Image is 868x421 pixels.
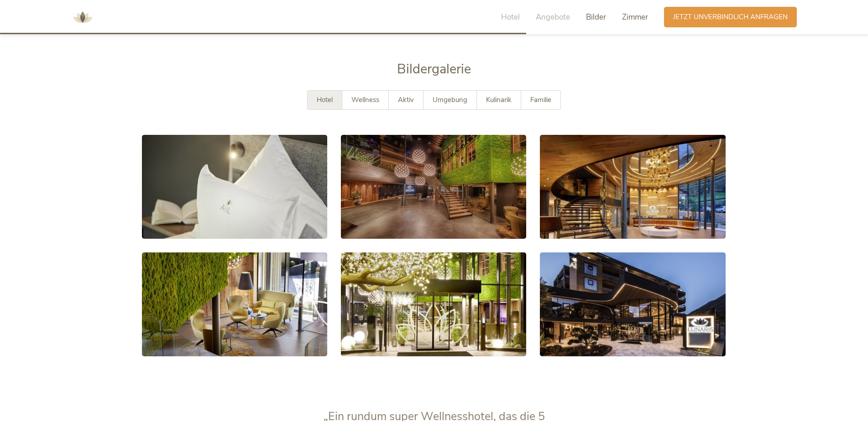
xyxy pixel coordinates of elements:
a: AMONTI & LUNARIS Wellnessresort [69,14,96,20]
span: Jetzt unverbindlich anfragen [673,12,788,22]
span: Angebote [536,12,570,22]
span: Aktiv [398,95,414,104]
span: Bilder [586,12,606,22]
img: AMONTI & LUNARIS Wellnessresort [69,4,96,31]
span: Umgebung [433,95,467,104]
span: Hotel [317,95,333,104]
span: Zimmer [622,12,648,22]
span: Familie [530,95,551,104]
span: Hotel [501,12,520,22]
span: Wellness [351,95,379,104]
span: Kulinarik [486,95,512,104]
span: Bildergalerie [397,60,471,78]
